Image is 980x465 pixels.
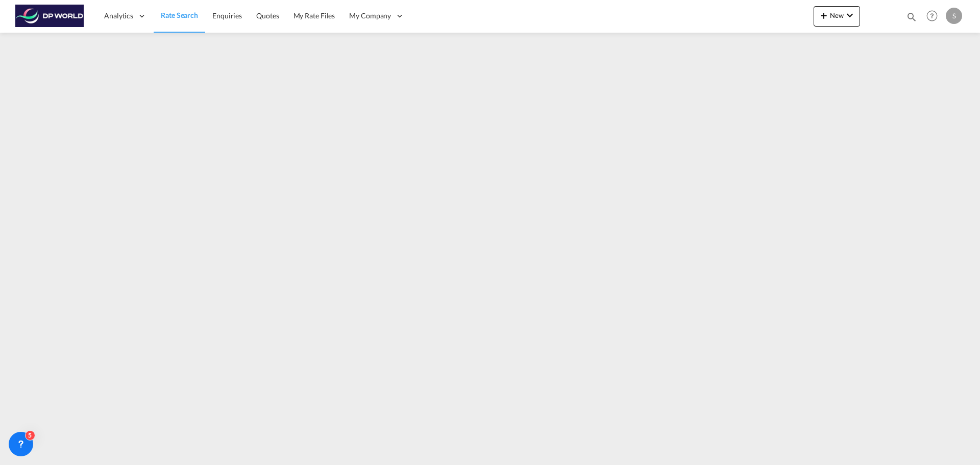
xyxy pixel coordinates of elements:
[212,11,242,20] span: Enquiries
[906,11,917,27] div: icon-magnify
[923,7,946,26] div: Help
[818,9,830,21] md-icon: icon-plus 400-fg
[946,8,962,24] div: S
[104,11,133,21] span: Analytics
[844,9,856,21] md-icon: icon-chevron-down
[923,7,941,25] span: Help
[256,11,279,20] span: Quotes
[15,5,84,28] img: c08ca190194411f088ed0f3ba295208c.png
[293,11,335,20] span: My Rate Files
[161,11,198,19] span: Rate Search
[818,11,856,19] span: New
[814,6,860,27] button: icon-plus 400-fgNewicon-chevron-down
[349,11,391,21] span: My Company
[906,11,917,22] md-icon: icon-magnify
